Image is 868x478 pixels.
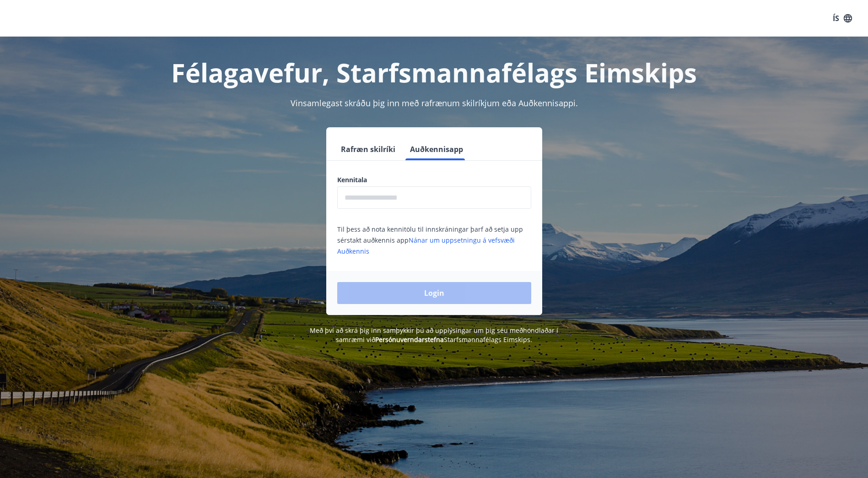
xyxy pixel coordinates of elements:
[375,335,444,344] a: Persónuverndarstefna
[828,10,857,27] button: ÍS
[337,225,523,255] span: Til þess að nota kennitölu til innskráningar þarf að setja upp sérstakt auðkennis app
[291,98,578,109] span: Vinsamlegast skráðu þig inn með rafrænum skilríkjum eða Auðkennisappi.
[337,175,531,185] label: Kennitala
[406,138,467,160] button: Auðkennisapp
[310,326,558,344] span: Með því að skrá þig inn samþykkir þú að upplýsingar um þig séu meðhöndlaðar í samræmi við Starfsm...
[337,236,515,255] a: Nánar um uppsetningu á vefsvæði Auðkennis
[116,55,753,90] h1: Félagavefur, Starfsmannafélags Eimskips
[337,138,399,160] button: Rafræn skilríki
